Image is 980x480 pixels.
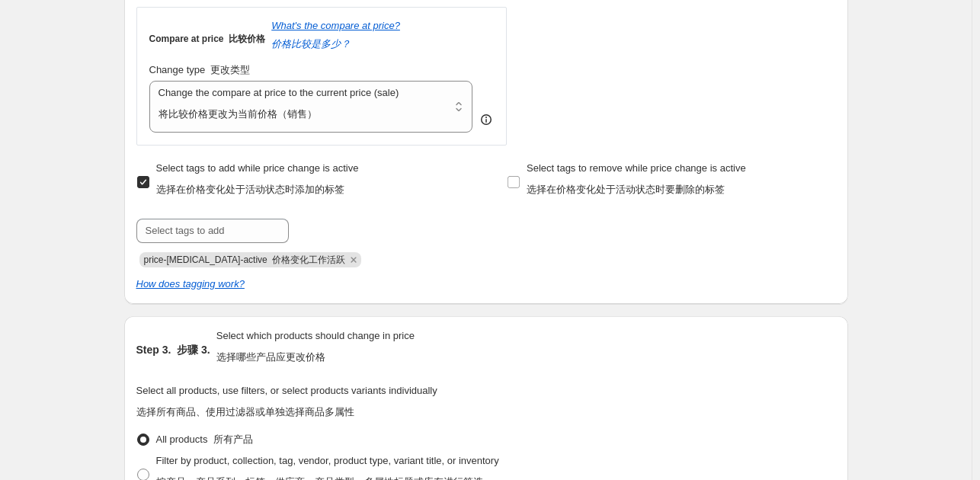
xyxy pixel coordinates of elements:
[271,20,400,50] i: What's the compare at price?
[136,342,210,357] h2: Step 3.
[527,162,746,195] span: Select tags to remove while price change is active
[216,351,325,363] font: 选择哪些产品应更改价格
[136,219,289,243] input: Select tags to add
[210,64,250,75] font: 更改类型
[229,34,265,44] font: 比较价格
[347,253,360,267] button: Remove price-change-job-active
[216,328,415,371] p: Select which products should change in price
[144,254,346,265] span: price-change-job-active
[213,434,253,445] font: 所有产品
[136,385,437,418] span: Select all products, use filters, or select products variants individually
[156,184,344,195] font: 选择在价格变化处于活动状态时添加的标签
[527,184,725,195] font: 选择在价格变化处于活动状态时要删除的标签
[156,162,359,195] span: Select tags to add while price change is active
[479,112,494,127] div: help
[136,406,354,418] font: 选择所有商品、使用过滤器或单独选择商品多属性
[149,33,266,45] h3: Compare at price
[271,38,351,50] font: 价格比较是多少？
[177,344,210,356] font: 步骤 3.
[272,254,345,265] font: 价格变化工作活跃
[136,278,245,290] a: How does tagging work?
[271,20,400,57] button: What's the compare at price?价格比较是多少？
[156,434,253,445] span: All products
[149,64,251,75] span: Change type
